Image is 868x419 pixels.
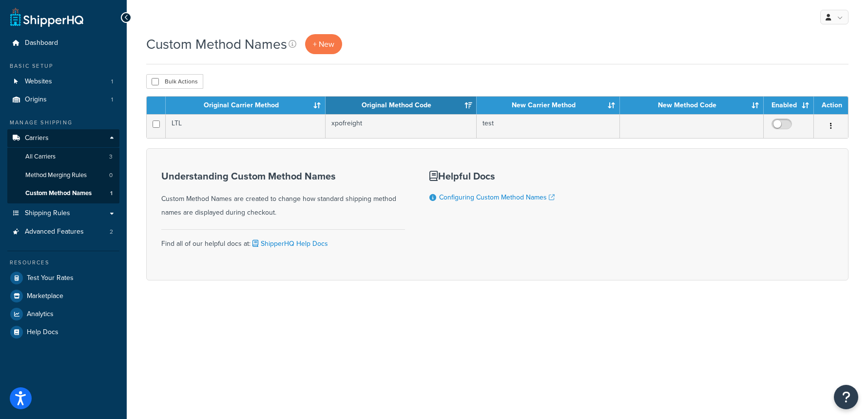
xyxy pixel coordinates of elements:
[25,153,56,161] span: All Carriers
[25,39,58,47] span: Dashboard
[166,97,326,114] th: Original Carrier Method: activate to sort column ascending
[7,323,119,341] a: Help Docs
[7,305,119,323] a: Analytics
[814,97,848,114] th: Action
[7,73,119,91] li: Websites
[161,171,405,181] h3: Understanding Custom Method Names
[477,97,620,114] th: New Carrier Method: activate to sort column ascending
[25,209,70,218] span: Shipping Rules
[7,259,119,267] div: Resources
[109,153,113,161] span: 3
[439,192,555,202] a: Configuring Custom Method Names
[7,148,119,166] a: All Carriers 3
[27,274,74,282] span: Test Your Rates
[7,184,119,202] a: Custom Method Names 1
[25,171,87,180] span: Method Merging Rules
[7,184,119,202] li: Custom Method Names
[7,62,119,70] div: Basic Setup
[111,96,113,104] span: 1
[110,228,113,236] span: 2
[7,34,119,52] a: Dashboard
[7,223,119,241] li: Advanced Features
[25,78,52,86] span: Websites
[7,129,119,203] li: Carriers
[111,78,113,86] span: 1
[7,129,119,147] a: Carriers
[7,287,119,305] a: Marketplace
[620,97,764,114] th: New Method Code: activate to sort column ascending
[146,74,203,89] button: Bulk Actions
[7,166,119,184] a: Method Merging Rules 0
[7,204,119,222] a: Shipping Rules
[326,97,477,114] th: Original Method Code: activate to sort column ascending
[7,223,119,241] a: Advanced Features 2
[7,148,119,166] li: All Carriers
[7,166,119,184] li: Method Merging Rules
[477,114,620,138] td: test
[25,189,92,198] span: Custom Method Names
[25,228,84,236] span: Advanced Features
[305,34,342,54] a: + New
[27,292,63,300] span: Marketplace
[7,269,119,287] a: Test Your Rates
[313,39,334,50] span: + New
[27,310,54,319] span: Analytics
[27,328,58,337] span: Help Docs
[7,91,119,109] li: Origins
[25,96,47,104] span: Origins
[429,171,555,181] h3: Helpful Docs
[166,114,326,138] td: LTL
[326,114,477,138] td: xpofreight
[7,119,119,127] div: Manage Shipping
[7,73,119,91] a: Websites 1
[10,7,83,27] a: ShipperHQ Home
[161,229,405,251] div: Find all of our helpful docs at:
[110,189,113,198] span: 1
[764,97,814,114] th: Enabled: activate to sort column ascending
[146,35,287,54] h1: Custom Method Names
[251,239,328,249] a: ShipperHQ Help Docs
[7,91,119,109] a: Origins 1
[161,171,405,219] div: Custom Method Names are created to change how standard shipping method names are displayed during...
[25,134,49,142] span: Carriers
[834,385,858,409] button: Open Resource Center
[109,171,113,180] span: 0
